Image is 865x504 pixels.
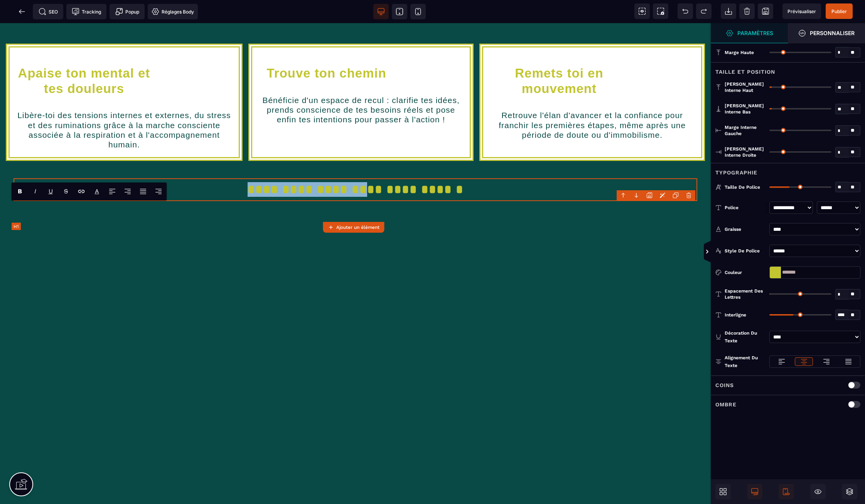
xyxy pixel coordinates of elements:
[721,3,736,19] span: Importer
[725,269,766,276] div: Couleur
[725,81,766,93] span: [PERSON_NAME] interne haut
[135,183,151,200] span: Align Justify
[779,484,794,499] span: Afficher le mobile
[489,42,629,73] h1: Remets toi en mouvement
[634,3,650,19] span: Voir les composants
[831,8,847,14] span: Publier
[15,42,153,73] h1: Apaise ton mental et tes douleurs
[725,247,766,255] div: Style de police
[12,183,27,200] span: Bold
[151,183,166,200] span: Align Right
[715,354,766,369] p: Alignement du texte
[653,3,668,19] span: Capture d'écran
[18,188,22,195] b: B
[95,188,99,195] label: Font color
[49,188,53,195] u: U
[58,183,74,200] span: Strike-through
[788,23,865,43] span: Ouvrir le gestionnaire de styles
[725,103,766,115] span: [PERSON_NAME] interne bas
[696,3,712,19] span: Rétablir
[410,4,426,19] span: Voir mobile
[758,3,773,19] span: Enregistrer
[323,222,384,233] button: Ajouter un élément
[120,183,135,200] span: Align Center
[782,3,821,19] span: Aperçu
[725,312,746,318] span: Interligne
[725,329,766,345] div: Décoration du texte
[64,188,68,195] s: S
[66,4,106,19] span: Code de suivi
[711,163,865,177] div: Typographie
[787,8,816,14] span: Prévisualiser
[15,85,233,128] text: Libère-toi des tensions internes et externes, du stress et des ruminations grâce à la marche cons...
[725,225,766,233] div: Graisse
[711,240,718,264] span: Afficher les vues
[95,188,99,195] p: A
[678,3,693,19] span: Défaire
[715,400,737,409] p: Ombre
[392,4,407,19] span: Voir tablette
[110,4,145,19] span: Créer une alerte modale
[715,381,734,390] p: Coins
[336,225,379,230] strong: Ajouter un élément
[43,183,58,200] span: Underline
[27,183,43,200] span: Italic
[74,183,89,200] span: Lien
[489,85,695,118] text: Retrouve l'élan d'avancer et la confiance pour franchir les premières étapes, même après une péri...
[725,184,760,190] span: Taille de police
[711,62,865,76] div: Taille et position
[725,49,754,56] span: Marge haute
[258,42,395,58] h1: Trouve ton chemin
[33,4,63,19] span: Métadata SEO
[115,8,139,15] span: Popup
[373,4,389,19] span: Voir bureau
[148,4,198,19] span: Favicon
[810,484,826,499] span: Masquer le bloc
[39,8,58,15] span: SEO
[152,8,194,15] span: Réglages Body
[72,8,101,15] span: Tracking
[725,288,766,300] span: Espacement des lettres
[725,204,766,211] div: Police
[715,484,731,499] span: Ouvrir les blocs
[34,188,36,195] i: I
[810,30,855,36] strong: Personnaliser
[826,3,853,19] span: Enregistrer le contenu
[725,146,766,158] span: [PERSON_NAME] interne droite
[739,3,755,19] span: Nettoyage
[711,23,788,43] span: Ouvrir le gestionnaire de styles
[14,4,30,19] span: Retour
[258,70,464,103] text: Bénéficie d'un espace de recul : clarifie tes idées, prends conscience de tes besoins réels et po...
[842,484,857,499] span: Ouvrir les calques
[105,183,120,200] span: Align Left
[747,484,762,499] span: Afficher le desktop
[725,124,766,137] span: Marge interne gauche
[737,30,773,36] strong: Paramètres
